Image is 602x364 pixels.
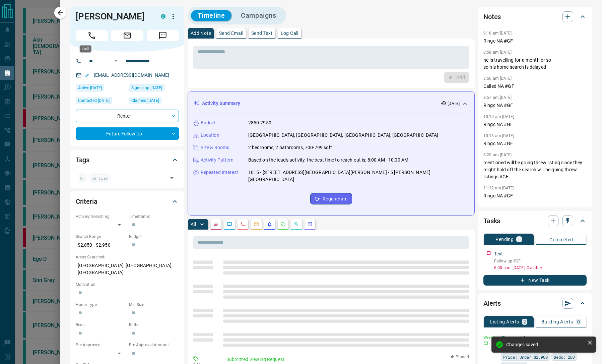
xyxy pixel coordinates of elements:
p: [DATE] [448,101,460,107]
p: 8:58 am [DATE] [483,50,512,55]
svg: Emails [254,222,259,227]
p: mentioned will be going threw listing since they might hold off the search will be going threw li... [483,159,587,180]
p: Ringc NA #GF [483,121,587,128]
svg: Calls [240,222,246,227]
div: Tags [76,152,179,168]
div: Call [80,46,91,53]
p: Called NA #GF [483,83,587,90]
p: Pre-Approved: [76,342,126,348]
div: Sat Jul 05 2025 [129,84,179,94]
h2: Alerts [483,298,501,309]
p: Submitted Viewing Request [226,356,467,363]
p: Beds: [76,322,126,328]
p: $2,850 - $2,950 [76,240,126,251]
p: Repeated Interest [201,169,238,176]
p: 2 bedrooms, 2 bathrooms, 700-799 sqft [248,144,332,151]
p: Home Type: [76,302,126,308]
span: Call [76,30,108,41]
p: Send Text [251,31,273,36]
span: Signed up [DATE] [131,84,162,91]
div: Sun Aug 03 2025 [76,84,126,94]
button: Timeline [191,10,232,21]
p: Listing Alerts [490,319,519,324]
span: Claimed [DATE] [131,97,159,104]
p: 2850-2950 [248,119,271,126]
p: Location [201,132,219,139]
p: Ringc NA #GF [483,140,587,147]
div: Renter [76,110,179,122]
div: Alerts [483,295,587,311]
p: Follow up #GF [494,258,587,264]
div: Tue Aug 12 2025 [76,97,126,106]
h2: Tasks [483,216,500,226]
button: Open [167,173,177,183]
p: All [191,222,196,227]
p: Pending [495,237,514,242]
button: Pinned [450,354,469,360]
p: Completed [549,237,573,242]
button: New Task [483,275,587,286]
span: Message [147,30,179,41]
p: [GEOGRAPHIC_DATA], [GEOGRAPHIC_DATA], [GEOGRAPHIC_DATA], [GEOGRAPHIC_DATA] [248,132,439,139]
p: Timeframe: [129,214,179,220]
p: 8:50 am [DATE] [483,76,512,81]
svg: Lead Browsing Activity [227,222,232,227]
p: 10:19 am [DATE] [483,114,514,119]
p: 9:18 am [DATE] [483,31,512,36]
p: Ringc NA #GF [483,102,587,109]
p: 2 [523,319,526,324]
p: [GEOGRAPHIC_DATA], [GEOGRAPHIC_DATA], [GEOGRAPHIC_DATA] [76,260,179,278]
p: Areas Searched: [76,254,179,260]
p: 0 [577,319,580,324]
p: 1015 - [STREET_ADDRESS][GEOGRAPHIC_DATA][PERSON_NAME] - 5 [PERSON_NAME][GEOGRAPHIC_DATA] [248,169,469,183]
div: Notes [483,9,587,25]
p: Motivation: [76,282,179,288]
svg: Email Verified [84,73,89,78]
p: Actively Searching: [76,214,126,220]
svg: Email [483,341,488,346]
span: Contacted [DATE] [78,97,110,104]
p: Based on the lead's activity, the best time to reach out is: 8:00 AM - 10:00 AM [248,157,408,164]
svg: Agent Actions [307,222,313,227]
p: Weekly [483,335,497,341]
p: 11:32 am [DATE] [483,186,514,190]
h2: Criteria [76,196,97,207]
span: Email [111,30,143,41]
p: Baths: [129,322,179,328]
p: 6:00 a.m. [DATE] - Overdue [494,265,587,271]
div: Changes saved [506,342,585,347]
svg: Notes [213,222,219,227]
p: 8:57 am [DATE] [483,95,512,100]
p: Activity Summary [202,100,240,107]
div: Criteria [76,193,179,209]
p: Budget [201,119,216,126]
div: condos.ca [161,14,165,19]
span: Active [DATE] [78,84,102,91]
div: Activity Summary[DATE] [193,97,469,110]
svg: Opportunities [294,222,299,227]
svg: Requests [280,222,286,227]
p: Min Size: [129,302,179,308]
a: [EMAIL_ADDRESS][DOMAIN_NAME] [94,72,170,78]
h1: [PERSON_NAME] [76,11,151,22]
p: Text [494,250,503,257]
p: Budget: [129,234,179,240]
p: Ringc NA #GF [483,192,587,199]
p: Add Note [191,31,211,36]
h2: Tags [76,155,89,165]
button: Open [112,57,120,65]
div: Future Follow Up [76,127,179,140]
button: Regenerate [310,193,352,204]
button: Campaigns [234,10,283,21]
p: Search Range: [76,234,126,240]
h2: Notes [483,11,501,22]
p: 1 [518,237,520,242]
p: Building Alerts [541,319,573,324]
p: 8:20 am [DATE] [483,153,512,157]
p: Size & Rooms [201,144,229,151]
p: Pre-Approval Amount: [129,342,179,348]
p: 10:16 am [DATE] [483,133,514,138]
p: Ringc NA #GF [483,38,587,45]
div: Sat Jul 05 2025 [129,97,179,106]
p: he is travelling for a month or so so his home search is delayed [483,57,587,71]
